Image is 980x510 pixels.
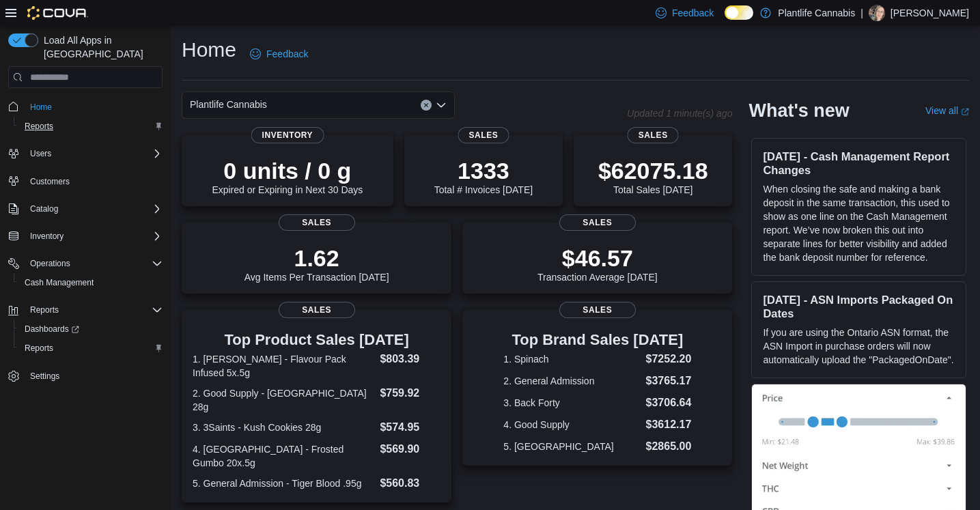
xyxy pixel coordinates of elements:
button: Reports [14,339,168,358]
span: Dashboards [19,321,163,337]
p: $46.57 [537,244,658,272]
span: Catalog [25,201,163,217]
p: $62075.18 [598,157,708,184]
dt: 5. General Admission - Tiger Blood .95g [193,477,374,490]
h3: [DATE] - Cash Management Report Changes [763,150,955,177]
button: Clear input [421,100,432,111]
input: Dark Mode [725,5,753,20]
span: Reports [30,304,59,315]
span: Sales [279,214,355,231]
p: | [860,5,863,21]
span: Users [30,148,51,159]
h2: What's new [748,100,849,122]
span: Reports [25,343,53,354]
span: Cash Management [25,277,94,288]
dt: 4. Good Supply [503,418,640,431]
span: Sales [279,302,355,318]
button: Inventory [25,228,69,244]
button: Catalog [3,199,168,218]
a: View allExternal link [925,105,969,116]
button: Catalog [25,201,64,217]
dt: 1. [PERSON_NAME] - Flavour Pack Infused 5x.5g [193,352,374,380]
button: Open list of options [436,100,447,111]
dt: 3. Back Forty [503,396,640,410]
span: Home [30,102,52,113]
span: Feedback [266,47,308,61]
svg: External link [961,108,969,116]
button: Users [3,144,168,163]
p: Plantlife Cannabis [778,5,855,21]
a: Reports [19,118,59,134]
button: Operations [25,255,76,272]
span: Sales [628,127,679,143]
dt: 2. General Admission [503,374,640,388]
span: Sales [559,214,636,231]
dd: $2865.00 [646,438,692,455]
span: Operations [25,255,163,272]
nav: Complex example [8,91,163,421]
span: Reports [25,121,53,132]
a: Settings [25,368,65,384]
span: Inventory [251,127,324,143]
a: Customers [25,173,75,190]
span: Operations [30,258,70,269]
div: Avg Items Per Transaction [DATE] [244,244,389,283]
span: Users [25,145,163,162]
h3: Top Product Sales [DATE] [193,332,440,348]
button: Home [3,96,168,116]
h1: Home [182,36,236,63]
div: Total Sales [DATE] [598,157,708,195]
button: Operations [3,254,168,273]
dd: $569.90 [380,441,440,457]
span: Cash Management [19,274,163,291]
p: Updated 1 minute(s) ago [627,108,732,119]
a: Cash Management [19,274,99,291]
img: Cova [27,6,88,20]
dd: $3612.17 [646,416,692,433]
span: Feedback [672,6,714,20]
span: Inventory [25,228,163,244]
dd: $7252.20 [646,351,692,367]
span: Reports [19,340,163,356]
dd: $803.39 [380,351,440,367]
button: Settings [3,366,168,386]
dt: 1. Spinach [503,352,640,366]
button: Inventory [3,227,168,246]
dd: $560.83 [380,475,440,492]
button: Reports [14,117,168,136]
p: [PERSON_NAME] [891,5,969,21]
dd: $3765.17 [646,373,692,389]
a: Dashboards [19,321,85,337]
dt: 4. [GEOGRAPHIC_DATA] - Frosted Gumbo 20x.5g [193,442,374,470]
button: Reports [25,302,64,318]
div: Transaction Average [DATE] [537,244,658,283]
div: Stephanie Wiseman [869,5,885,21]
span: Customers [25,173,163,190]
a: Home [25,99,57,115]
h3: [DATE] - ASN Imports Packaged On Dates [763,293,955,320]
p: 1.62 [244,244,389,272]
span: Plantlife Cannabis [190,96,267,113]
span: Reports [25,302,163,318]
p: 1333 [434,157,533,184]
span: Sales [458,127,509,143]
span: Reports [19,118,163,134]
span: Dashboards [25,324,79,335]
dt: 5. [GEOGRAPHIC_DATA] [503,440,640,453]
dd: $759.92 [380,385,440,401]
span: Home [25,98,163,115]
p: If you are using the Ontario ASN format, the ASN Import in purchase orders will now automatically... [763,326,955,367]
button: Cash Management [14,273,168,292]
span: Load All Apps in [GEOGRAPHIC_DATA] [38,33,163,61]
p: When closing the safe and making a bank deposit in the same transaction, this used to show as one... [763,182,955,264]
span: Settings [25,367,163,384]
button: Reports [3,300,168,320]
div: Expired or Expiring in Next 30 Days [212,157,363,195]
button: Customers [3,171,168,191]
div: Total # Invoices [DATE] [434,157,533,195]
span: Sales [559,302,636,318]
dt: 3. 3Saints - Kush Cookies 28g [193,421,374,434]
dd: $574.95 [380,419,440,436]
dt: 2. Good Supply - [GEOGRAPHIC_DATA] 28g [193,386,374,414]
